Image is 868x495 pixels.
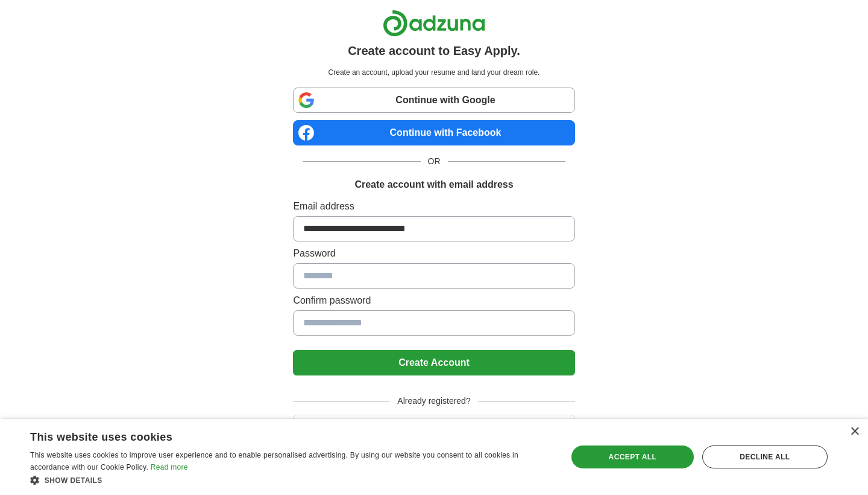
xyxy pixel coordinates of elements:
[348,42,520,60] h1: Create account to Easy Apply.
[45,476,102,485] span: Show details
[30,426,521,444] div: This website uses cookies
[354,177,513,192] h1: Create account with email address
[295,67,572,78] p: Create an account, upload your resume and land your dream role.
[293,350,574,375] button: Create Account
[293,199,574,214] label: Email address
[850,427,859,436] div: Close
[293,415,574,440] button: Login
[390,395,477,407] span: Already registered?
[571,445,694,468] div: Accept all
[383,10,485,37] img: Adzuna logo
[151,463,188,471] a: Read more, opens a new window
[30,451,518,471] span: This website uses cookies to improve user experience and to enable personalised advertising. By u...
[293,293,574,308] label: Confirm password
[293,246,574,261] label: Password
[293,88,574,113] a: Continue with Google
[293,120,574,145] a: Continue with Facebook
[702,445,828,468] div: Decline all
[30,474,552,486] div: Show details
[421,155,448,168] span: OR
